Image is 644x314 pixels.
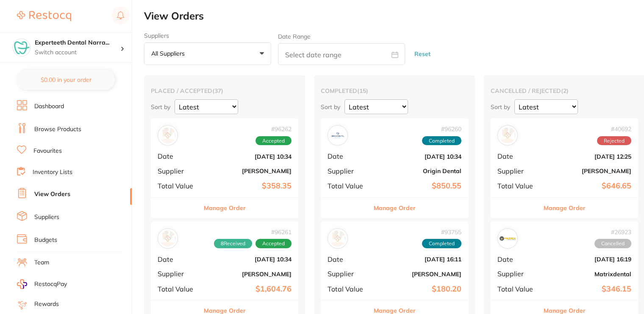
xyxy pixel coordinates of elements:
[547,168,631,174] b: [PERSON_NAME]
[34,280,67,289] span: RestocqPay
[207,285,291,294] b: $1,604.76
[422,229,461,235] span: # 93755
[500,127,516,143] img: Henry Schein Halas
[17,279,67,289] a: RestocqPay
[328,270,370,278] span: Supplier
[278,33,311,40] label: Date Range
[422,136,461,146] span: Completed
[17,6,71,26] a: Restocq Logo
[377,182,461,191] b: $850.55
[144,42,271,65] button: All suppliers
[377,271,461,278] b: [PERSON_NAME]
[158,270,200,278] span: Supplier
[34,125,81,134] a: Browse Products
[497,270,540,278] span: Supplier
[547,182,631,191] b: $646.65
[13,39,30,56] img: Experteeth Dental Narrabri
[594,239,631,248] span: Cancelled
[33,168,72,177] a: Inventory Lists
[544,198,586,218] button: Manage Order
[207,256,291,263] b: [DATE] 10:34
[34,300,59,308] a: Rewards
[160,127,176,143] img: Adam Dental
[34,213,59,221] a: Suppliers
[491,87,638,95] h2: cancelled / rejected ( 2 )
[34,102,64,111] a: Dashboard
[377,256,461,263] b: [DATE] 16:11
[207,153,291,160] b: [DATE] 10:34
[34,258,49,267] a: Team
[207,271,291,278] b: [PERSON_NAME]
[207,168,291,174] b: [PERSON_NAME]
[144,32,271,39] label: Suppliers
[497,255,540,263] span: Date
[204,198,246,218] button: Manage Order
[547,285,631,294] b: $346.15
[214,229,291,235] span: # 96261
[377,285,461,294] b: $180.20
[158,285,200,293] span: Total Value
[330,230,346,247] img: Adam Dental
[547,256,631,263] b: [DATE] 16:19
[597,136,631,146] span: Rejected
[377,168,461,174] b: Origin Dental
[422,239,461,248] span: Completed
[34,190,70,199] a: View Orders
[594,229,631,235] span: # 26923
[17,279,27,289] img: RestocqPay
[597,126,631,132] span: # 40692
[547,153,631,160] b: [DATE] 12:25
[34,236,57,244] a: Budgets
[547,271,631,278] b: Matrixdental
[328,285,370,293] span: Total Value
[500,230,516,247] img: Matrixdental
[17,70,115,90] button: $0.00 in your order
[214,239,252,248] span: Received
[158,152,200,160] span: Date
[278,43,405,65] input: Select date range
[491,103,510,111] p: Sort by
[33,147,62,155] a: Favourites
[328,182,370,190] span: Total Value
[35,48,120,57] p: Switch account
[17,11,71,21] img: Restocq Logo
[207,182,291,191] b: $358.35
[412,43,433,65] button: Reset
[377,153,461,160] b: [DATE] 10:34
[328,255,370,263] span: Date
[255,136,291,146] span: Accepted
[160,230,176,247] img: Henry Schein Halas
[328,167,370,175] span: Supplier
[497,182,540,190] span: Total Value
[151,118,298,218] div: Adam Dental#96262AcceptedDate[DATE] 10:34Supplier[PERSON_NAME]Total Value$358.35Manage Order
[35,39,120,47] h4: Experteeth Dental Narrabri
[255,239,291,248] span: Accepted
[497,285,540,293] span: Total Value
[497,152,540,160] span: Date
[330,127,346,143] img: Origin Dental
[497,167,540,175] span: Supplier
[255,126,291,132] span: # 96262
[374,198,416,218] button: Manage Order
[158,182,200,190] span: Total Value
[321,103,340,111] p: Sort by
[158,255,200,263] span: Date
[158,167,200,175] span: Supplier
[151,103,170,111] p: Sort by
[144,10,644,22] h2: View Orders
[328,152,370,160] span: Date
[422,126,461,132] span: # 96260
[321,87,468,95] h2: completed ( 15 )
[151,50,188,57] p: All suppliers
[151,87,298,95] h2: placed / accepted ( 37 )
